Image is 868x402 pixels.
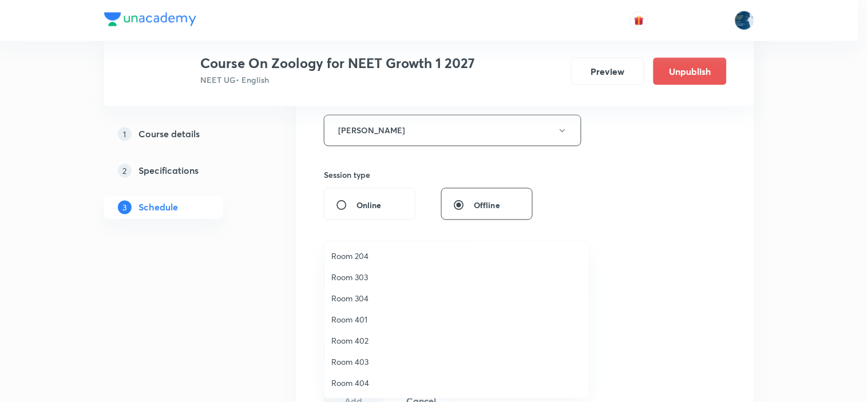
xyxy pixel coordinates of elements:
[331,292,582,304] span: Room 304
[331,250,582,262] span: Room 204
[331,377,582,389] span: Room 404
[331,313,582,325] span: Room 401
[331,271,582,283] span: Room 303
[331,356,582,368] span: Room 403
[331,335,582,347] span: Room 402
